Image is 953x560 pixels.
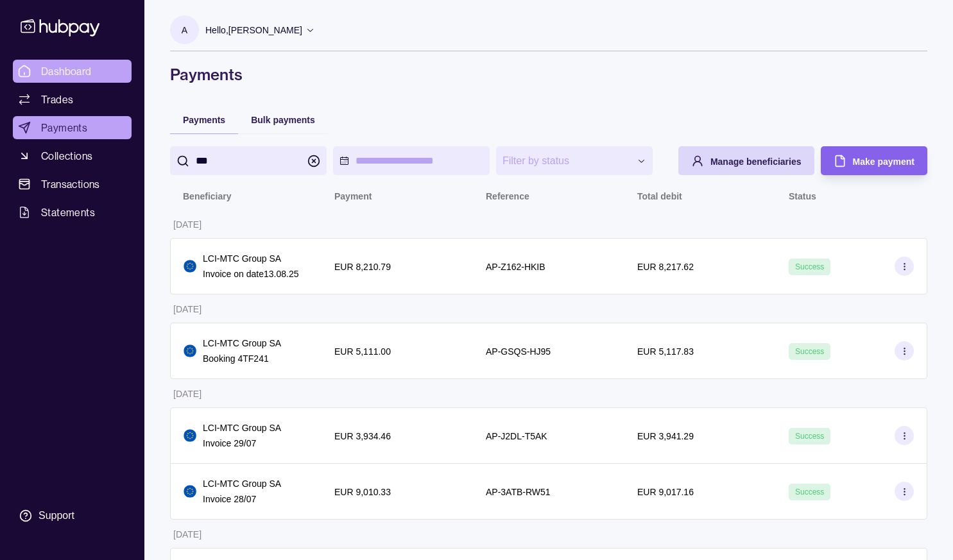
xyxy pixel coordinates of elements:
span: Statements [41,205,95,220]
span: Bulk payments [251,115,315,125]
p: Booking 4TF241 [203,352,281,366]
span: Collections [41,148,92,164]
span: Transactions [41,176,100,192]
button: Make payment [821,146,927,175]
p: EUR 5,117.83 [637,346,694,357]
p: Beneficiary [183,191,231,201]
a: Transactions [13,173,132,196]
button: Manage beneficiaries [678,146,814,175]
img: eu [184,429,196,442]
p: [DATE] [173,529,202,539]
p: LCI-MTC Group SA [203,477,281,491]
p: A [182,23,187,37]
span: Success [795,262,824,271]
p: [DATE] [173,389,202,399]
span: Success [795,432,824,441]
span: Manage beneficiaries [710,157,802,167]
span: Success [795,488,824,496]
p: Hello, [PERSON_NAME] [205,23,302,37]
span: Dashboard [41,64,92,79]
img: eu [184,485,196,498]
a: Statements [13,201,132,224]
h1: Payments [170,64,927,85]
a: Support [13,502,132,529]
p: EUR 8,217.62 [637,262,694,272]
img: eu [184,344,196,357]
a: Collections [13,144,132,167]
p: Invoice 29/07 [203,436,281,450]
a: Payments [13,116,132,139]
span: Trades [41,92,73,107]
p: EUR 9,017.16 [637,487,694,497]
p: LCI-MTC Group SA [203,336,281,350]
p: AP-Z162-HKIB [486,262,545,272]
p: EUR 9,010.33 [334,487,391,497]
p: EUR 3,934.46 [334,431,391,441]
a: Dashboard [13,60,132,83]
p: EUR 8,210.79 [334,262,391,272]
p: Total debit [637,191,682,201]
div: Support [39,509,74,523]
span: Payments [183,115,225,125]
p: AP-GSQS-HJ95 [486,346,551,357]
a: Trades [13,88,132,111]
p: AP-3ATB-RW51 [486,487,551,497]
p: Reference [486,191,529,201]
p: [DATE] [173,304,202,314]
span: Make payment [853,157,914,167]
span: Payments [41,120,87,135]
p: Payment [334,191,372,201]
img: eu [184,260,196,273]
p: Invoice on date13.08.25 [203,267,298,281]
p: LCI-MTC Group SA [203,421,281,435]
p: EUR 5,111.00 [334,346,391,357]
p: [DATE] [173,219,202,230]
p: LCI-MTC Group SA [203,251,298,266]
input: search [196,146,301,175]
p: Invoice 28/07 [203,492,281,506]
p: AP-J2DL-T5AK [486,431,547,441]
span: Success [795,347,824,356]
p: Status [789,191,816,201]
p: EUR 3,941.29 [637,431,694,441]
